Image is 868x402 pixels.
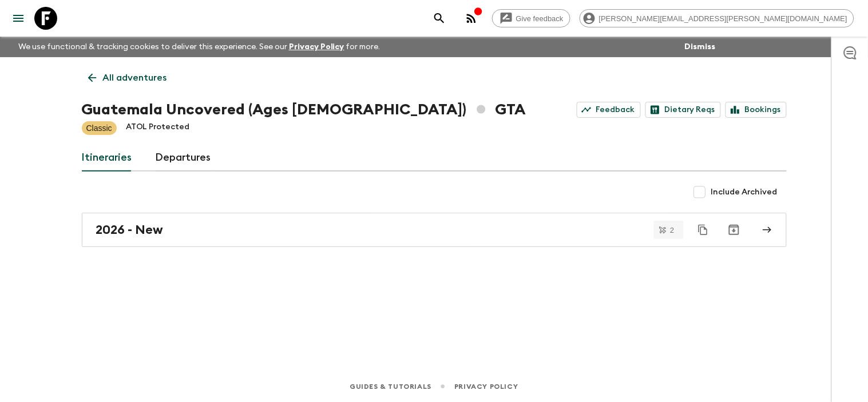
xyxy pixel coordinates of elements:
p: Classic [86,122,112,134]
a: Dietary Reqs [645,102,721,118]
p: All adventures [103,71,167,85]
a: Itineraries [82,144,133,172]
a: 2026 - New [82,213,787,247]
div: [PERSON_NAME][EMAIL_ADDRESS][PERSON_NAME][DOMAIN_NAME] [580,9,854,27]
span: 2 [663,226,681,234]
span: Give feedback [510,14,570,23]
a: Bookings [726,102,787,118]
button: search adventures [428,7,451,30]
button: Duplicate [693,220,714,240]
span: Include Archived [711,186,778,198]
button: menu [7,7,30,30]
span: [PERSON_NAME][EMAIL_ADDRESS][PERSON_NAME][DOMAIN_NAME] [593,14,854,23]
button: Dismiss [682,39,719,55]
a: Privacy Policy [454,380,518,393]
a: Feedback [577,102,641,118]
p: We use functional & tracking cookies to deliver this experience. See our for more. [14,37,385,57]
p: ATOL Protected [126,121,190,135]
a: All adventures [82,66,173,89]
a: Departures [156,144,212,172]
a: Privacy Policy [289,43,344,51]
a: Give feedback [492,9,570,27]
h2: 2026 - New [96,222,164,237]
button: Archive [723,218,746,241]
h1: Guatemala Uncovered (Ages [DEMOGRAPHIC_DATA]) GTA [82,98,526,121]
a: Guides & Tutorials [350,380,431,393]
